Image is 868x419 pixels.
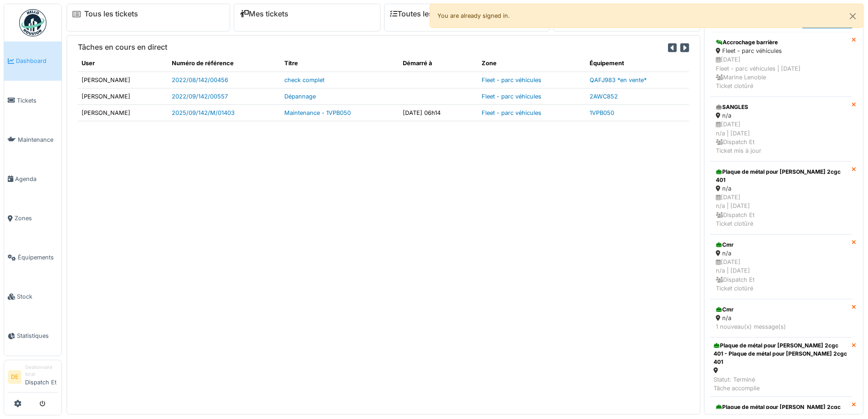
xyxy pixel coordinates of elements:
div: n/a [716,249,846,258]
a: check complet [284,77,324,83]
a: Fleet - parc véhicules [482,93,541,100]
a: Fleet - parc véhicules [482,77,541,83]
td: [PERSON_NAME] [78,104,168,121]
th: Démarré à [399,55,478,72]
a: Tous les tickets [84,10,138,18]
a: DE Gestionnaire localDispatch Et [8,364,58,393]
a: Stock [4,277,62,316]
div: n/a [716,314,846,322]
a: Plaque de métal pour [PERSON_NAME] 2cgc 401 n/a [DATE]n/a | [DATE] Dispatch EtTicket clotûré [710,161,852,234]
a: Cmr n/a [DATE]n/a | [DATE] Dispatch EtTicket clotûré [710,234,852,299]
span: Tickets [17,96,58,105]
td: [PERSON_NAME] [78,88,168,104]
a: Maintenance [4,120,62,159]
a: Maintenance - 1VPB050 [284,109,351,116]
button: Close [842,4,863,28]
a: QAFJ983 *en vente* [590,77,647,83]
div: [DATE] n/a | [DATE] Dispatch Et Ticket clotûré [716,258,846,293]
div: Plaque de métal pour [PERSON_NAME] 2cgc 401 - Plaque de métal pour [PERSON_NAME] 2cgc 401 [714,341,848,366]
div: [DATE] n/a | [DATE] Dispatch Et Ticket mis à jour [716,120,846,155]
a: 2022/09/142/00557 [172,93,228,100]
a: Mes tickets [240,10,288,18]
th: Équipement [586,55,689,72]
div: You are already signed in. [430,4,864,28]
td: [DATE] 06h14 [399,104,478,121]
a: Tickets [4,81,62,120]
div: Fleet - parc véhicules [716,47,846,55]
a: 2025/09/142/M/01403 [172,109,235,116]
div: Accrochage barrière [716,38,846,47]
span: Équipements [18,253,58,262]
div: n/a [716,111,846,120]
a: Agenda [4,159,62,198]
a: 2AWC852 [590,93,618,100]
a: 2022/08/142/00456 [172,77,228,83]
li: DE [8,370,21,384]
span: Statistiques [17,331,58,340]
a: Cmr n/a 1 nouveau(x) message(s) [710,299,852,337]
div: [DATE] Fleet - parc véhicules | [DATE] Marine Lenoble Ticket clotûré [716,55,846,90]
div: SANGLES [716,103,846,111]
th: Titre [281,55,399,72]
a: SANGLES n/a [DATE]n/a | [DATE] Dispatch EtTicket mis à jour [710,97,852,161]
div: Gestionnaire local [25,364,58,378]
span: Stock [17,292,58,301]
div: Plaque de métal pour [PERSON_NAME] 2cgc 401 [716,168,846,184]
a: Équipements [4,238,62,277]
a: Accrochage barrière Fleet - parc véhicules [DATE]Fleet - parc véhicules | [DATE] Marine LenobleTi... [710,32,852,97]
div: n/a [716,184,846,193]
a: Statistiques [4,316,62,356]
th: Zone [478,55,586,72]
div: [DATE] n/a | [DATE] Dispatch Et Ticket clotûré [716,193,846,228]
span: translation missing: fr.shared.user [82,60,95,67]
a: Dashboard [4,41,62,81]
div: Cmr [716,241,846,249]
span: Agenda [15,175,58,183]
div: 1 nouveau(x) message(s) [716,322,846,331]
a: Plaque de métal pour [PERSON_NAME] 2cgc 401 - Plaque de métal pour [PERSON_NAME] 2cgc 401 Statut:... [710,337,852,397]
div: Statut: Terminé Tâche accomplie [714,375,848,393]
th: Numéro de référence [168,55,281,72]
a: Fleet - parc véhicules [482,109,541,116]
img: Badge_color-CXgf-gQk.svg [19,9,46,36]
a: 1VPB050 [590,109,614,116]
span: Dashboard [16,57,58,65]
span: Zones [15,214,58,222]
a: Dépannage [284,93,316,100]
li: Dispatch Et [25,364,58,390]
a: Zones [4,199,62,238]
a: Toutes les tâches [390,10,458,18]
span: Maintenance [18,135,58,144]
div: Cmr [716,305,846,314]
h6: Tâches en cours en direct [78,43,167,52]
td: [PERSON_NAME] [78,72,168,88]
